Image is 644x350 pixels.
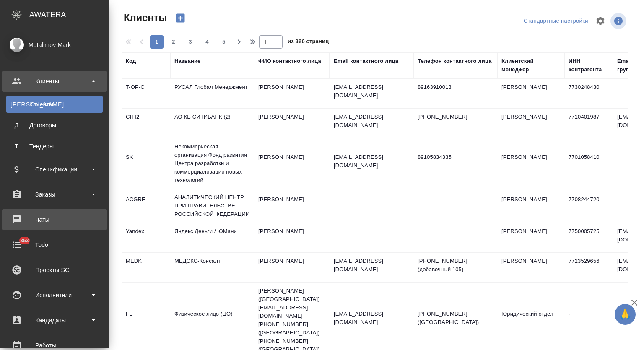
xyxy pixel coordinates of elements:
[497,149,564,178] td: [PERSON_NAME]
[174,57,200,65] div: Название
[6,96,103,113] a: [PERSON_NAME]Клиенты
[334,257,409,274] p: [EMAIL_ADDRESS][DOMAIN_NAME]
[334,153,409,170] p: [EMAIL_ADDRESS][DOMAIN_NAME]
[15,236,34,245] span: 353
[254,191,330,220] td: [PERSON_NAME]
[254,253,330,282] td: [PERSON_NAME]
[122,306,170,335] td: FL
[522,15,590,28] div: split button
[6,188,103,201] div: Заказы
[217,35,231,49] button: 5
[564,149,613,178] td: 7701058410
[6,264,103,276] div: Проекты SC
[497,191,564,220] td: [PERSON_NAME]
[170,138,254,189] td: Некоммерческая организация Фонд развития Центра разработки и коммерциализации новых технологий
[497,109,564,138] td: [PERSON_NAME]
[10,100,99,109] div: Клиенты
[497,306,564,335] td: Юридический отдел
[170,253,254,282] td: МЕДЭКС-Консалт
[497,253,564,282] td: [PERSON_NAME]
[334,57,398,65] div: Email контактного лица
[564,79,613,108] td: 7730248430
[418,310,493,327] p: [PHONE_NUMBER] ([GEOGRAPHIC_DATA])
[564,223,613,252] td: 7750005725
[418,113,493,121] p: [PHONE_NUMBER]
[590,11,610,31] span: Настроить таблицу
[254,223,330,252] td: [PERSON_NAME]
[170,79,254,108] td: РУСАЛ Глобал Менеджмент
[10,142,99,150] div: Тендеры
[170,189,254,223] td: АНАЛИТИЧЕСКИЙ ЦЕНТР ПРИ ПРАВИТЕЛЬСТВЕ РОССИЙСКОЙ ФЕДЕРАЦИИ
[122,223,170,252] td: Yandex
[564,191,613,220] td: 7708244720
[2,234,107,255] a: 353Todo
[170,306,254,335] td: Физическое лицо (ЦО)
[564,253,613,282] td: 7723529656
[418,257,493,274] p: [PHONE_NUMBER] (добавочный 105)
[122,109,170,138] td: CITI2
[254,79,330,108] td: [PERSON_NAME]
[334,113,409,130] p: [EMAIL_ADDRESS][DOMAIN_NAME]
[2,259,107,280] a: Проекты SC
[564,109,613,138] td: 7710401987
[167,38,180,46] span: 2
[6,117,103,134] a: ДДоговоры
[418,83,493,91] p: 89163910013
[122,253,170,282] td: MEDK
[200,38,214,46] span: 4
[122,149,170,178] td: SK
[6,239,103,251] div: Todo
[6,40,103,49] div: Mutalimov Mark
[6,314,103,327] div: Кандидаты
[184,38,197,46] span: 3
[200,35,214,49] button: 4
[170,223,254,252] td: Яндекс Деньги / ЮМани
[569,57,609,74] div: ИНН контрагента
[615,304,636,325] button: 🙏
[418,153,493,161] p: 89105834335
[122,11,167,24] span: Клиенты
[29,6,109,23] div: AWATERA
[6,289,103,301] div: Исполнители
[610,13,628,29] span: Посмотреть информацию
[288,36,329,49] span: из 326 страниц
[10,121,99,130] div: Договоры
[122,191,170,220] td: ACGRF
[258,57,321,65] div: ФИО контактного лица
[170,11,190,25] button: Создать
[418,57,492,65] div: Телефон контактного лица
[501,57,560,74] div: Клиентский менеджер
[334,83,409,100] p: [EMAIL_ADDRESS][DOMAIN_NAME]
[184,35,197,49] button: 3
[254,149,330,178] td: [PERSON_NAME]
[167,35,180,49] button: 2
[334,310,409,327] p: [EMAIL_ADDRESS][DOMAIN_NAME]
[6,138,103,155] a: ТТендеры
[6,163,103,176] div: Спецификации
[564,306,613,335] td: -
[497,79,564,108] td: [PERSON_NAME]
[254,109,330,138] td: [PERSON_NAME]
[122,79,170,108] td: T-OP-C
[126,57,136,65] div: Код
[6,75,103,88] div: Клиенты
[618,306,632,323] span: 🙏
[2,209,107,230] a: Чаты
[217,38,231,46] span: 5
[170,109,254,138] td: АО КБ СИТИБАНК (2)
[497,223,564,252] td: [PERSON_NAME]
[6,213,103,226] div: Чаты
